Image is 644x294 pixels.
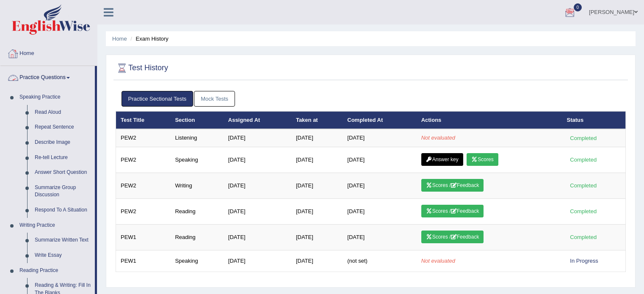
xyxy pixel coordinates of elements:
li: Exam History [128,35,169,43]
td: [DATE] [224,198,291,224]
a: Answer Short Question [31,165,95,180]
td: [DATE] [224,173,291,198]
td: PEW1 [116,250,171,272]
td: PEW1 [116,224,171,250]
a: Describe Image [31,135,95,150]
a: Practice Questions [0,66,95,87]
td: Speaking [170,147,223,173]
h2: Test History [116,62,168,74]
em: Not evaluated [421,135,455,141]
td: [DATE] [291,129,343,147]
a: Writing Practice [16,218,95,233]
a: Write Essay [31,248,95,263]
a: Speaking Practice [16,90,95,105]
a: Summarize Written Text [31,233,95,248]
a: Read Aloud [31,105,95,120]
td: [DATE] [291,224,343,250]
td: [DATE] [291,250,343,272]
a: Scores /Feedback [421,231,484,243]
td: [DATE] [224,147,291,173]
td: [DATE] [291,198,343,224]
th: Taken at [291,111,343,129]
div: Completed [567,207,600,216]
th: Section [170,111,223,129]
div: Completed [567,181,600,190]
a: Scores [467,153,498,166]
td: [DATE] [291,147,343,173]
div: In Progress [567,256,602,265]
td: Reading [170,224,223,250]
td: [DATE] [224,250,291,272]
td: [DATE] [343,224,416,250]
td: Listening [170,129,223,147]
th: Test Title [116,111,171,129]
td: [DATE] [343,147,416,173]
td: PEW2 [116,198,171,224]
a: Scores /Feedback [421,179,484,192]
td: [DATE] [343,129,416,147]
a: Home [112,36,127,42]
span: (not set) [347,258,368,264]
div: Completed [567,134,600,143]
td: Speaking [170,250,223,272]
a: Reading Practice [16,263,95,278]
div: Completed [567,233,600,242]
td: Writing [170,173,223,198]
td: [DATE] [343,198,416,224]
th: Actions [417,111,562,129]
span: 0 [574,3,582,11]
th: Status [562,111,626,129]
td: PEW2 [116,173,171,198]
a: Scores /Feedback [421,205,484,217]
td: PEW2 [116,129,171,147]
td: [DATE] [343,173,416,198]
td: PEW2 [116,147,171,173]
td: [DATE] [291,173,343,198]
em: Not evaluated [421,258,455,264]
a: Home [0,42,97,63]
td: Reading [170,198,223,224]
a: Summarize Group Discussion [31,180,95,203]
a: Practice Sectional Tests [122,91,193,107]
th: Completed At [343,111,416,129]
a: Repeat Sentence [31,120,95,135]
a: Respond To A Situation [31,203,95,218]
td: [DATE] [224,224,291,250]
a: Re-tell Lecture [31,150,95,165]
div: Completed [567,155,600,164]
a: Answer key [421,153,463,166]
a: Mock Tests [194,91,235,107]
th: Assigned At [224,111,291,129]
td: [DATE] [224,129,291,147]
